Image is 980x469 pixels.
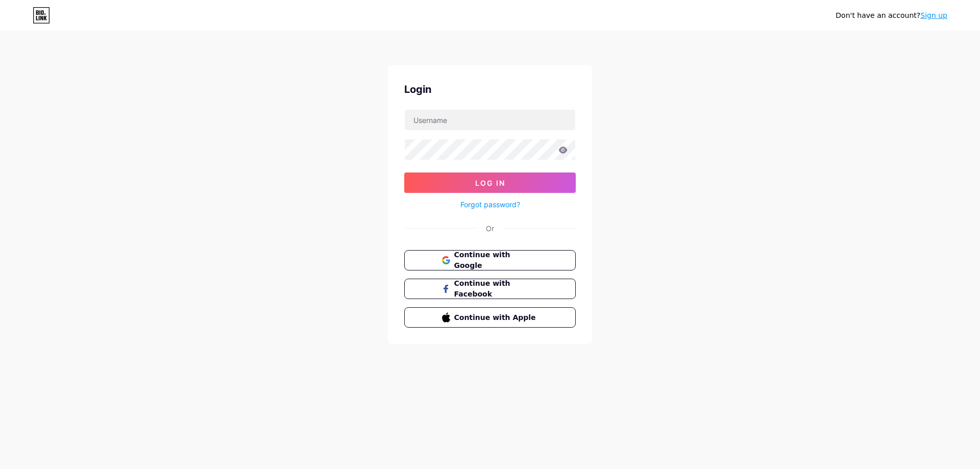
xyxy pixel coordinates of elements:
[454,250,538,271] span: Continue with Google
[920,11,947,19] a: Sign up
[404,307,576,328] button: Continue with Apple
[475,179,505,187] span: Log In
[460,199,520,210] a: Forgot password?
[404,250,576,270] button: Continue with Google
[404,172,576,193] button: Log In
[404,82,576,97] div: Login
[836,10,947,21] div: Don't have an account?
[405,110,575,130] input: Username
[486,223,494,234] div: Or
[454,312,538,323] span: Continue with Apple
[404,279,576,299] button: Continue with Facebook
[454,278,538,300] span: Continue with Facebook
